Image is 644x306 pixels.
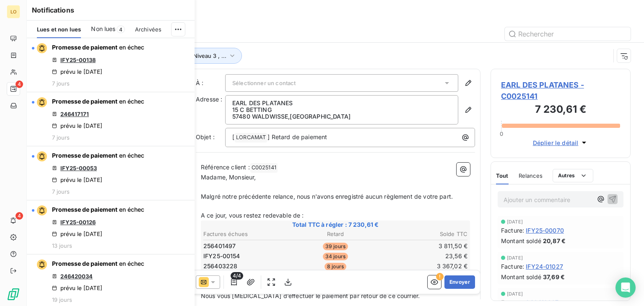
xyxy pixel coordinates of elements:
[119,260,144,267] span: en échec
[291,230,379,239] th: Retard
[501,226,524,235] span: Facture :
[380,262,468,271] td: 3 367,02 €
[52,152,117,159] span: Promesse de paiement
[7,5,20,18] div: LO
[196,133,215,140] span: Objet :
[543,236,566,245] span: 20,87 €
[507,255,523,260] span: [DATE]
[32,5,190,15] h6: Notifications
[267,133,327,140] span: ] Retard de paiement
[533,138,579,147] span: Déplier le détail
[250,163,278,173] span: C0025141
[553,169,593,182] button: Autres
[52,242,72,249] span: 13 jours
[52,188,70,195] span: 7 jours
[91,25,115,33] span: Non lues
[501,236,541,245] span: Montant soldé
[27,146,195,200] button: Promesse de paiement en échecIFY25-00053prévu le [DATE]7 jours
[52,231,102,237] div: prévu le [DATE]
[119,152,144,159] span: en échec
[52,206,117,213] span: Promesse de paiement
[380,252,468,261] td: 23,56 €
[52,134,70,141] span: 7 jours
[235,133,267,143] span: LORCAMAT
[52,296,72,303] span: 19 jours
[323,243,348,250] span: 39 jours
[27,38,195,92] button: Promesse de paiement en échecIFY25-00138prévu le [DATE]7 jours
[60,57,96,63] a: IFY25-00138
[16,212,23,220] span: 4
[60,273,93,280] a: 246420034
[325,263,346,270] span: 8 jours
[27,92,195,146] button: Promesse de paiement en échec246417171prévu le [DATE]7 jours
[543,272,565,281] span: 37,69 €
[444,275,475,289] button: Envoyer
[60,219,96,226] a: IFY25-00126
[7,288,20,301] img: Logo LeanPay
[52,44,117,51] span: Promesse de paiement
[203,242,236,250] span: 256401497
[52,122,102,129] div: prévu le [DATE]
[501,262,524,271] span: Facture :
[501,79,620,102] span: EARL DES PLATANES - C0025141
[60,165,97,171] a: IFY25-00053
[201,193,453,200] span: Malgré notre précédente relance, nous n'avons enregistré aucun règlement de votre part.
[615,277,636,298] div: Open Intercom Messenger
[231,272,243,280] span: 4/4
[52,98,117,105] span: Promesse de paiement
[501,272,541,281] span: Montant soldé
[119,98,144,105] span: en échec
[526,226,564,235] span: IFY25-00070
[52,176,102,183] div: prévu le [DATE]
[52,260,117,267] span: Promesse de paiement
[500,130,503,137] span: 0
[530,138,591,148] button: Déplier le détail
[380,230,468,239] th: Solde TTC
[232,133,234,140] span: [
[232,80,296,86] span: Sélectionner un contact
[16,80,23,88] span: 4
[201,174,256,181] span: Madame, Monsieur,
[526,262,563,271] span: IFY24-01027
[232,106,451,113] p: 15 C BETTING
[232,113,451,120] p: 57480 WALDWISSE , [GEOGRAPHIC_DATA]
[203,252,240,260] span: IFY25-00154
[119,206,144,213] span: en échec
[507,291,523,296] span: [DATE]
[27,200,195,254] button: Promesse de paiement en échecIFY25-00126prévu le [DATE]13 jours
[135,26,161,33] span: Archivées
[196,79,225,87] label: À :
[323,253,348,260] span: 34 jours
[203,262,237,270] span: 256403228
[519,172,543,179] span: Relances
[380,241,468,251] td: 3 811,50 €
[232,100,451,106] p: EARL DES PLATANES
[201,292,420,299] span: Nous vous [MEDICAL_DATA] d’effectuer le paiement par retour de ce courrier.
[52,285,102,291] div: prévu le [DATE]
[52,68,102,75] div: prévu le [DATE]
[496,172,509,179] span: Tout
[60,111,89,117] a: 246417171
[501,102,620,119] h3: 7 230,61 €
[201,212,304,219] span: A ce jour, vous restez redevable de :
[196,96,222,103] span: Adresse :
[117,26,125,33] span: 4
[505,27,631,41] input: Rechercher
[202,220,469,229] span: Total TTC à régler : 7 230,61 €
[37,26,81,33] span: Lues et non lues
[507,219,523,224] span: [DATE]
[203,230,291,239] th: Factures échues
[201,163,250,171] span: Référence client :
[52,80,70,87] span: 7 jours
[119,44,144,51] span: en échec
